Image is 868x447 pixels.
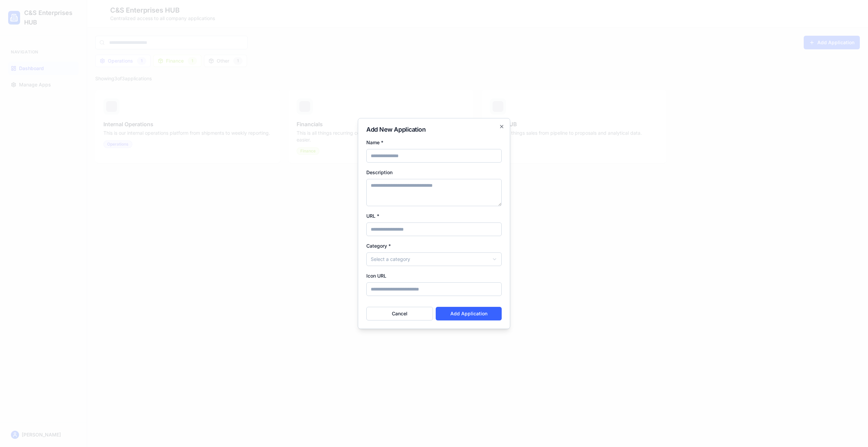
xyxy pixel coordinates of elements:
[366,307,433,320] button: Cancel
[366,127,502,133] h2: Add New Application
[366,139,383,145] label: Name *
[436,307,502,320] button: Add Application
[366,169,393,175] label: Description
[366,243,391,249] label: Category *
[366,213,379,219] label: URL *
[366,273,386,279] label: Icon URL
